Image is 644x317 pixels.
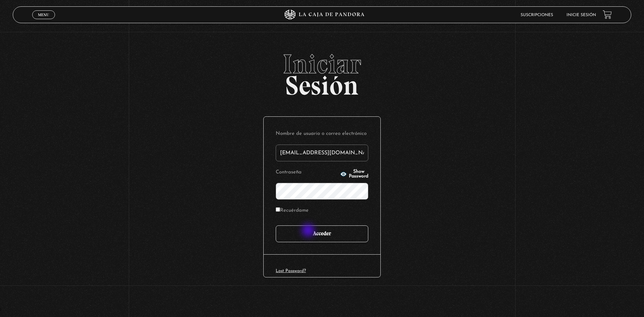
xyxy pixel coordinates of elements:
[276,167,338,178] label: Contraseña
[276,225,368,242] input: Acceder
[349,169,368,179] span: Show Password
[567,13,596,17] a: Inicie sesión
[603,10,612,19] a: View your shopping cart
[13,51,631,94] h2: Sesión
[276,129,368,139] label: Nombre de usuario o correo electrónico
[521,13,553,17] a: Suscripciones
[38,13,49,17] span: Menu
[276,206,309,216] label: Recuérdame
[276,207,280,212] input: Recuérdame
[340,169,368,179] button: Show Password
[36,18,52,23] span: Cerrar
[13,51,631,77] span: Iniciar
[276,269,306,273] a: Lost Password?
